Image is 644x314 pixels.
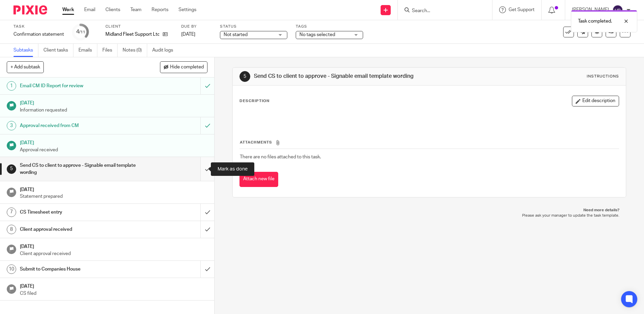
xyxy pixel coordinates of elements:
p: Client approval received [20,250,208,257]
span: [DATE] [181,32,195,37]
h1: [DATE] [20,98,208,106]
h1: Client approval received [20,224,136,234]
h1: [DATE] [20,242,208,250]
label: Client [105,24,173,29]
p: Statement prepared [20,193,208,200]
a: Emails [78,44,97,57]
a: Client tasks [43,44,73,57]
button: Attach new file [239,172,278,187]
label: Due by [181,24,212,29]
p: Task completed. [578,18,612,25]
a: Audit logs [152,44,178,57]
h1: Send CS to client to approve - Signable email template wording [20,160,136,178]
div: 1 [7,81,16,91]
a: Email [84,6,95,13]
div: Confirmation statement [13,31,64,38]
label: Status [220,24,287,29]
a: Settings [179,6,196,13]
span: No tags selected [299,32,335,37]
h1: Email CM ID Report for review [20,81,136,91]
span: Not started [224,32,248,37]
h1: Send CS to client to approve - Signable email template wording [254,73,444,80]
a: Team [130,6,141,13]
img: svg%3E [612,5,623,15]
img: Pixie [13,5,47,14]
label: Tags [296,24,363,29]
button: Edit description [572,96,619,106]
div: Instructions [587,74,619,79]
h1: CS Timesheet entry [20,207,136,217]
h1: [DATE] [20,138,208,146]
a: Reports [152,6,168,13]
a: Notes (0) [123,44,147,57]
a: Work [62,6,74,13]
div: 5 [7,164,16,174]
p: Please ask your manager to update the task template. [239,213,619,218]
div: 8 [7,225,16,234]
p: Need more details? [239,208,619,213]
label: Task [13,24,64,29]
a: Subtasks [13,44,38,57]
p: Approval received [20,147,208,153]
div: 3 [7,121,16,130]
span: There are no files attached to this task. [240,155,321,159]
h1: Approval received from CM [20,121,136,131]
span: Hide completed [170,65,204,70]
p: Description [239,98,269,104]
div: 4 [76,28,85,36]
button: Hide completed [160,61,207,73]
a: Files [102,44,118,57]
p: CS filed [20,290,208,297]
p: Information requested [20,107,208,114]
h1: Submit to Companies House [20,264,136,274]
div: 10 [7,264,16,274]
button: + Add subtask [7,61,44,73]
div: 5 [239,71,250,82]
p: Midland Fleet Support Ltd [105,31,159,38]
h1: [DATE] [20,185,208,193]
span: Attachments [240,140,272,144]
a: Clients [105,6,120,13]
div: 7 [7,208,16,217]
small: /11 [79,30,85,34]
h1: [DATE] [20,281,208,290]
